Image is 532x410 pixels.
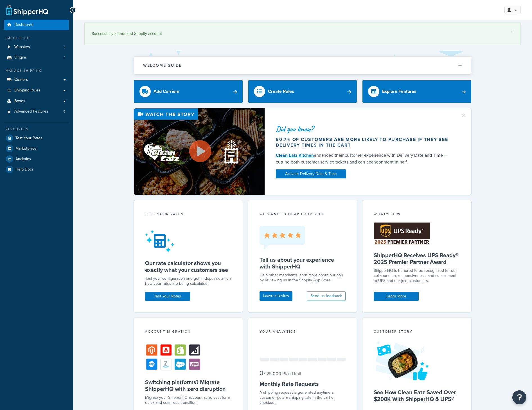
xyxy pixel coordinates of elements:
[15,157,31,162] span: Analytics
[92,30,513,38] div: Successfully authorized Shopify account
[4,42,69,52] li: Websites
[4,52,69,63] a: Origins1
[145,276,231,286] div: Test your configuration and get in-depth detail on how your rates are being calculated.
[14,99,25,104] span: Boxes
[260,390,346,405] div: A shipping request is generated anytime a customer gets a shipping rate in the cart or checkout.
[374,252,460,265] h5: ShipperHQ Receives UPS Ready® 2025 Premier Partner Award
[4,106,69,117] a: Advanced Features5
[374,292,419,301] a: Learn More
[374,329,460,335] div: Customer Story
[276,125,454,133] div: Did you know?
[14,88,40,93] span: Shipping Rules
[145,395,231,405] div: Migrate your ShipperHQ account at no cost for a quick and seamless transition.
[362,80,471,103] a: Explore Features
[14,55,27,60] span: Origins
[145,379,231,392] h5: Switching platforms? Migrate ShipperHQ with zero disruption
[260,329,346,335] div: Your Analytics
[260,212,346,217] p: we want to hear from you
[4,42,69,52] a: Websites1
[134,108,265,195] img: Video thumbnail
[4,154,69,164] a: Analytics
[511,30,513,34] a: ×
[276,137,454,148] div: 60.7% of customers are more likely to purchase if they see delivery times in the cart
[4,20,69,30] a: Dashboard
[4,36,69,41] div: Basic Setup
[134,57,471,74] button: Welcome Guide
[260,273,346,283] p: Help other merchants learn more about our app by reviewing us in the Shopify App Store.
[4,52,69,63] li: Origins
[248,80,357,103] a: Create Rules
[15,146,37,151] span: Marketplace
[374,212,460,218] div: What's New
[14,77,28,82] span: Carriers
[15,167,34,172] span: Help Docs
[14,45,30,50] span: Websites
[134,80,243,103] a: Add Carriers
[145,212,231,218] div: Test your rates
[382,88,416,95] div: Explore Features
[143,63,182,68] h2: Welcome Guide
[4,127,69,132] div: Resources
[307,291,346,301] button: Send us feedback
[145,260,231,273] h5: Our rate calculator shows you exactly what your customers see
[4,144,69,154] a: Marketplace
[4,133,69,143] a: Test Your Rates
[15,136,42,141] span: Test Your Rates
[276,152,454,165] div: enhanced their customer experience with Delivery Date and Time — cutting both customer service ti...
[4,68,69,73] div: Manage Shipping
[64,55,65,60] span: 1
[154,88,179,95] div: Add Carriers
[512,390,526,404] button: Open Resource Center
[4,85,69,96] a: Shipping Rules
[145,292,190,301] a: Test Your Rates
[4,75,69,85] a: Carriers
[14,23,33,27] span: Dashboard
[264,370,301,377] small: / 125,000 Plan Limit
[374,268,460,283] p: ShipperHQ is honored to be recognized for our collaboration, responsiveness, and commitment to UP...
[4,96,69,106] a: Boxes
[268,88,294,95] div: Create Rules
[374,389,460,402] h5: See How Clean Eatz Saved Over $200K With ShipperHQ & UPS®
[260,380,346,387] h5: Monthly Rate Requests
[260,368,263,378] span: 0
[260,256,346,270] h5: Tell us about your experience with ShipperHQ
[14,109,48,114] span: Advanced Features
[64,45,65,50] span: 1
[276,152,314,158] a: Clean Eatz Kitchen
[260,291,292,301] a: Leave a review
[4,106,69,117] li: Advanced Features
[276,169,346,178] a: Activate Delivery Date & Time
[63,109,65,114] span: 5
[145,329,231,335] div: Account Migration
[4,164,69,174] a: Help Docs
